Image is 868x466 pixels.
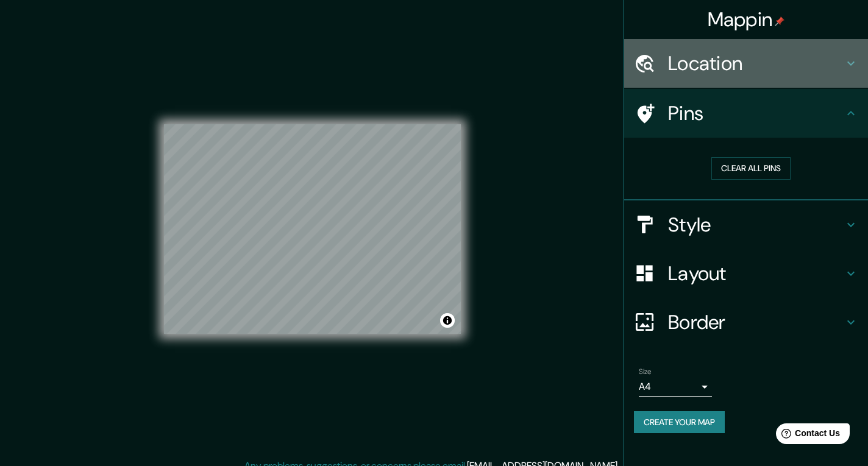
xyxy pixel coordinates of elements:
h4: Mappin [708,7,785,32]
div: Layout [624,249,868,298]
div: Border [624,298,868,347]
button: Clear all pins [711,157,791,180]
label: Size [639,366,652,376]
h4: Border [668,310,844,334]
div: Location [624,39,868,88]
h4: Location [668,51,844,76]
button: Toggle attribution [440,313,455,328]
img: pin-icon.png [775,16,784,26]
div: Style [624,200,868,249]
canvas: Map [164,124,461,334]
div: A4 [639,377,712,397]
h4: Style [668,213,844,237]
h4: Pins [668,101,844,125]
iframe: Help widget launcher [759,418,855,453]
h4: Layout [668,261,844,286]
button: Create your map [634,411,725,434]
div: Pins [624,89,868,138]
